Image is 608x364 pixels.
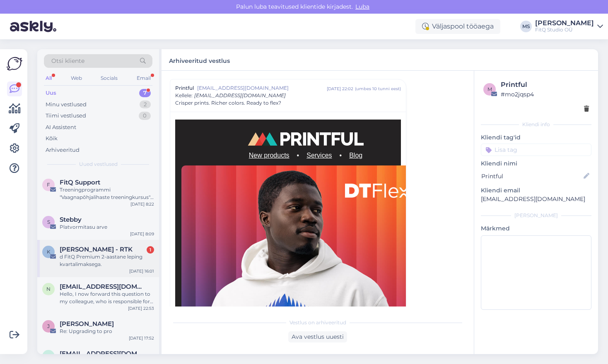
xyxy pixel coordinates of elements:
[481,133,591,142] p: Kliendi tag'id
[481,172,582,181] input: Lisa nimi
[535,20,603,33] a: [PERSON_NAME]FitQ Studio OÜ
[60,328,154,335] div: Re: Upgrading to pro
[175,84,194,92] span: Printful
[175,99,281,107] span: Crisper prints. Richer colors. Ready to flex?
[501,80,589,90] div: Printful
[99,73,119,84] div: Socials
[60,283,146,290] span: nathaliegascon@gmail.com
[197,84,327,92] span: [EMAIL_ADDRESS][DOMAIN_NAME]
[520,21,532,32] div: MS
[60,179,100,186] span: FitQ Support
[481,186,591,195] p: Kliendi email
[7,56,22,72] img: Askly Logo
[47,182,50,188] span: F
[46,134,58,143] div: Kõik
[79,160,118,168] span: Uued vestlused
[47,249,51,255] span: K
[139,89,151,97] div: 7
[46,146,80,154] div: Arhiveeritud
[481,195,591,204] p: [EMAIL_ADDRESS][DOMAIN_NAME]
[481,159,591,168] p: Kliendi nimi
[60,253,154,268] div: d FitQ Premium 2-aastane leping kvartalimaksega.
[47,353,50,359] span: s
[327,86,353,92] div: [DATE] 22:02
[353,3,372,10] span: Luba
[60,290,154,305] div: Hello, I now forward this question to my colleague, who is responsible for this. The reply will b...
[47,323,50,329] span: J
[355,86,401,92] div: ( umbes 10 tunni eest )
[249,152,290,159] a: New products
[501,90,589,99] div: # mo2jqsp4
[175,92,193,98] span: Kellele :
[415,19,500,34] div: Väljaspool tööaega
[481,224,591,233] p: Märkmed
[60,186,154,201] div: Treeningprogrammi "Vaagnapõhjalihaste treeningkursus" meeldetuletus
[535,26,594,33] div: FitQ Studio OÜ
[60,246,133,253] span: Kaja Toom - RTK
[46,123,76,132] div: AI Assistent
[46,101,87,109] div: Minu vestlused
[130,201,154,207] div: [DATE] 8:22
[46,89,56,97] div: Uus
[194,92,286,98] span: [EMAIL_ADDRESS][DOMAIN_NAME]
[46,286,51,292] span: n
[44,73,53,84] div: All
[129,268,154,274] div: [DATE] 16:01
[60,350,146,357] span: sirje.pajuri@gmail.com
[349,152,362,159] a: Blog
[535,20,594,26] div: [PERSON_NAME]
[147,246,154,254] div: 1
[60,223,154,231] div: Platvormitasu arve
[135,73,152,84] div: Email
[47,219,50,225] span: S
[306,152,332,159] a: Services
[60,216,82,223] span: Stebby
[46,112,86,120] div: Tiimi vestlused
[290,319,346,326] span: Vestlus on arhiveeritud
[248,132,364,146] img: Printful
[290,152,307,159] td: •
[130,231,154,237] div: [DATE] 8:09
[169,54,230,65] label: Arhiveeritud vestlus
[51,57,84,65] span: Otsi kliente
[288,331,347,342] div: Ava vestlus uuesti
[129,335,154,341] div: [DATE] 17:52
[481,121,591,128] div: Kliendi info
[332,152,350,159] td: •
[128,305,154,311] div: [DATE] 22:53
[487,86,492,92] span: m
[481,212,591,219] div: [PERSON_NAME]
[481,144,591,156] input: Lisa tag
[140,101,151,109] div: 2
[60,320,114,328] span: Jarmo Takkinen
[69,73,84,84] div: Web
[139,112,151,120] div: 0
